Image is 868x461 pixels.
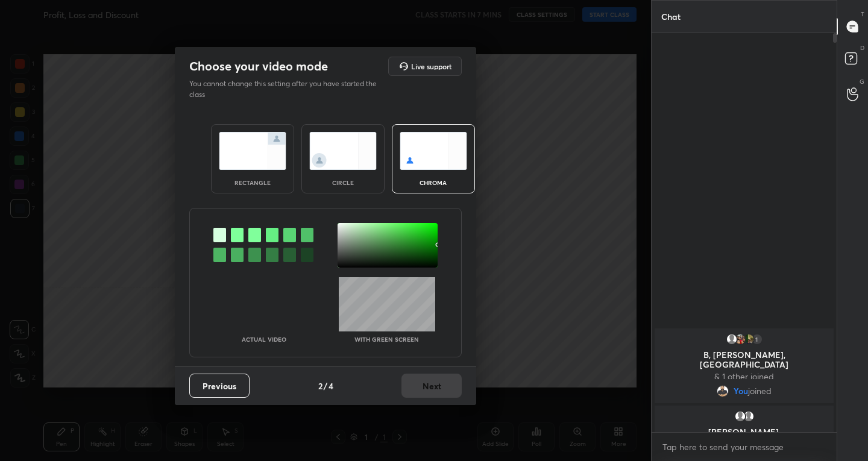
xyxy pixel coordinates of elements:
[743,333,755,345] img: d8291dd1f779437188234d09d8eea641.jpg
[751,333,763,345] div: 1
[662,372,826,381] p: & 1 other joined
[409,180,458,186] div: chroma
[861,10,864,19] p: T
[743,410,755,422] img: default.png
[400,132,467,170] img: chromaScreenIcon.c19ab0a0.svg
[329,380,333,392] h4: 4
[309,132,377,170] img: circleScreenIcon.acc0effb.svg
[411,63,451,70] h5: Live support
[734,410,746,422] img: default.png
[662,427,826,447] p: [PERSON_NAME], [PERSON_NAME]
[734,333,746,345] img: 3
[662,350,826,369] p: B, [PERSON_NAME], [GEOGRAPHIC_DATA]
[717,385,729,397] img: eb572a6c184c4c0488efe4485259b19d.jpg
[319,180,367,186] div: circle
[189,78,385,100] p: You cannot change this setting after you have started the class
[354,336,419,342] p: With green screen
[189,58,328,74] h2: Choose your video mode
[748,386,772,396] span: joined
[860,77,864,86] p: G
[652,326,837,432] div: grid
[318,380,322,392] h4: 2
[242,336,286,342] p: Actual Video
[219,132,286,170] img: normalScreenIcon.ae25ed63.svg
[324,380,327,392] h4: /
[189,374,250,398] button: Previous
[652,1,690,33] p: Chat
[734,386,748,396] span: You
[228,180,277,186] div: rectangle
[726,333,738,345] img: default.png
[860,43,864,52] p: D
